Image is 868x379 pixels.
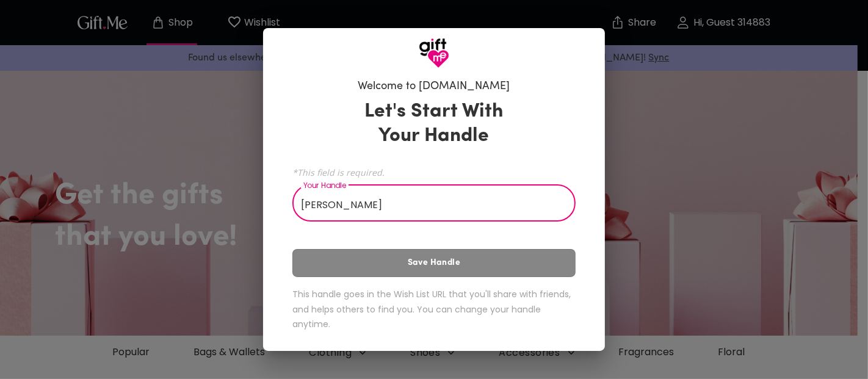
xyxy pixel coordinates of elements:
[349,99,519,148] h3: Let's Start With Your Handle
[358,79,510,94] h6: Welcome to [DOMAIN_NAME]
[292,167,576,178] span: *This field is required.
[419,38,449,68] img: GiftMe Logo
[292,287,576,332] h6: This handle goes in the Wish List URL that you'll share with friends, and helps others to find yo...
[292,187,562,222] input: Your Handle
